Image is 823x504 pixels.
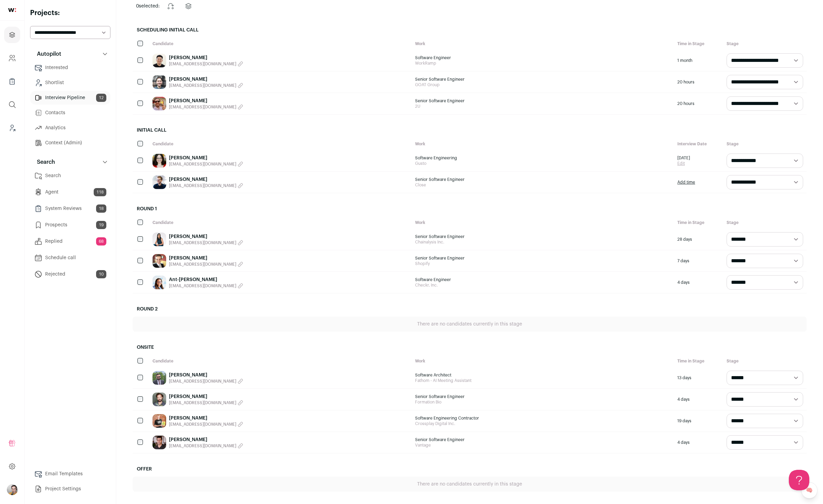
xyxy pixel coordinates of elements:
[415,182,671,188] span: Close
[149,355,412,367] div: Candidate
[169,61,236,67] span: [EMAIL_ADDRESS][DOMAIN_NAME]
[412,138,674,150] div: Work
[152,233,166,246] img: 6065c5c2081709d026abbaba977fbf6d524315e99be182c8f2543e4b394e403a
[94,188,106,196] span: 118
[30,467,110,481] a: Email Templates
[152,154,166,168] img: d437f433baaebe49deb7b7b990858bbc7c20171c19dd3f53ff5973e83a3d83e8
[415,437,671,442] span: Senior Software Engineer
[677,161,690,166] a: Edit
[152,436,166,449] img: ffd185fc18d19aaf0e06ec0cdf07fc1bf331467e2dc673495e3d337167077ab5.jpg
[415,77,671,82] span: Senior Software Engineer
[30,482,110,496] a: Project Settings
[415,261,671,266] span: Shopify
[677,155,690,161] span: [DATE]
[30,202,110,215] a: System Reviews18
[96,94,106,102] span: 12
[133,302,807,317] h2: Round 2
[169,255,243,262] a: [PERSON_NAME]
[169,183,236,188] span: [EMAIL_ADDRESS][DOMAIN_NAME]
[169,379,243,384] button: [EMAIL_ADDRESS][DOMAIN_NAME]
[30,121,110,135] a: Analytics
[415,234,671,239] span: Senior Software Engineer
[169,183,243,188] button: [EMAIL_ADDRESS][DOMAIN_NAME]
[7,484,18,495] img: 144000-medium_jpg
[801,482,818,499] a: 🧠
[674,50,723,71] div: 1 month
[415,399,671,405] span: Formation Bio
[133,462,807,477] h2: Offer
[4,73,20,90] a: Company Lists
[7,484,18,495] button: Open dropdown
[415,378,671,383] span: Fathom - AI Meeting Assistant
[677,180,695,185] a: Add time
[30,91,110,105] a: Interview Pipeline12
[133,23,807,38] h2: Scheduling Initial Call
[169,97,243,104] a: [PERSON_NAME]
[412,216,674,229] div: Work
[169,415,243,422] a: [PERSON_NAME]
[96,221,106,229] span: 19
[674,71,723,93] div: 20 hours
[169,283,243,289] button: [EMAIL_ADDRESS][DOMAIN_NAME]
[133,201,807,216] h2: Round 1
[169,161,243,167] button: [EMAIL_ADDRESS][DOMAIN_NAME]
[169,393,243,400] a: [PERSON_NAME]
[8,8,16,12] img: wellfound-shorthand-0d5821cbd27db2630d0214b213865d53afaa358527fdda9d0ea32b1df1b89c2c.svg
[169,161,236,167] span: [EMAIL_ADDRESS][DOMAIN_NAME]
[415,155,671,161] span: Software Engineering
[4,27,20,43] a: Projects
[96,204,106,213] span: 18
[723,216,807,229] div: Stage
[169,422,243,427] button: [EMAIL_ADDRESS][DOMAIN_NAME]
[415,442,671,448] span: Vantage
[30,218,110,232] a: Prospects19
[674,367,723,388] div: 13 days
[169,379,236,384] span: [EMAIL_ADDRESS][DOMAIN_NAME]
[412,38,674,50] div: Work
[674,229,723,250] div: 28 days
[169,233,243,240] a: [PERSON_NAME]
[133,477,807,492] div: There are no candidates currently in this stage
[169,400,236,406] span: [EMAIL_ADDRESS][DOMAIN_NAME]
[4,120,20,136] a: Leads (Backoffice)
[4,50,20,66] a: Company and ATS Settings
[149,38,412,50] div: Candidate
[723,38,807,50] div: Stage
[415,104,671,109] span: 2U
[674,432,723,453] div: 4 days
[169,283,236,289] span: [EMAIL_ADDRESS][DOMAIN_NAME]
[169,104,243,110] button: [EMAIL_ADDRESS][DOMAIN_NAME]
[30,185,110,199] a: Agent118
[169,262,243,267] button: [EMAIL_ADDRESS][DOMAIN_NAME]
[169,436,243,443] a: [PERSON_NAME]
[30,47,110,61] button: Autopilot
[152,393,166,406] img: 7927003d300475b5768d261e641b457fa650ff15ed4d1cd19e55faa7139e3f59
[30,8,110,18] h2: Projects:
[30,251,110,265] a: Schedule call
[169,372,243,379] a: [PERSON_NAME]
[152,97,166,110] img: e535af87489e703a6de8f543af6b503d74ca4411f24347cb6a1403efdf4c981c.jpg
[169,400,243,406] button: [EMAIL_ADDRESS][DOMAIN_NAME]
[415,82,671,88] span: GOAT Group
[415,255,671,261] span: Senior Software Engineer
[169,61,243,67] button: [EMAIL_ADDRESS][DOMAIN_NAME]
[169,262,236,267] span: [EMAIL_ADDRESS][DOMAIN_NAME]
[415,394,671,399] span: Senior Software Engineer
[152,75,166,89] img: 81552beb8ef324ba4e5c42465494275fb04f5610d95facd35af826bdbf911f2e.png
[30,235,110,248] a: Replied68
[169,443,243,449] button: [EMAIL_ADDRESS][DOMAIN_NAME]
[789,470,809,490] iframe: Help Scout Beacon - Open
[30,136,110,150] a: Context (Admin)
[33,50,61,58] p: Autopilot
[674,389,723,410] div: 4 days
[415,55,671,61] span: Software Engineer
[674,410,723,432] div: 19 days
[415,98,671,104] span: Senior Software Engineer
[152,175,166,189] img: 8a7599af67a19164e2ccfbd28eb220d0f95de6a12279813115bef54d508b65eb
[723,138,807,150] div: Stage
[674,138,723,150] div: Interview Date
[152,54,166,67] img: 85f810bf953b86219953e44285c17645e48f306f6237303c3408ad8ae914d965
[415,239,671,245] span: Chainalysis Inc.
[30,76,110,90] a: Shortlist
[96,237,106,246] span: 68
